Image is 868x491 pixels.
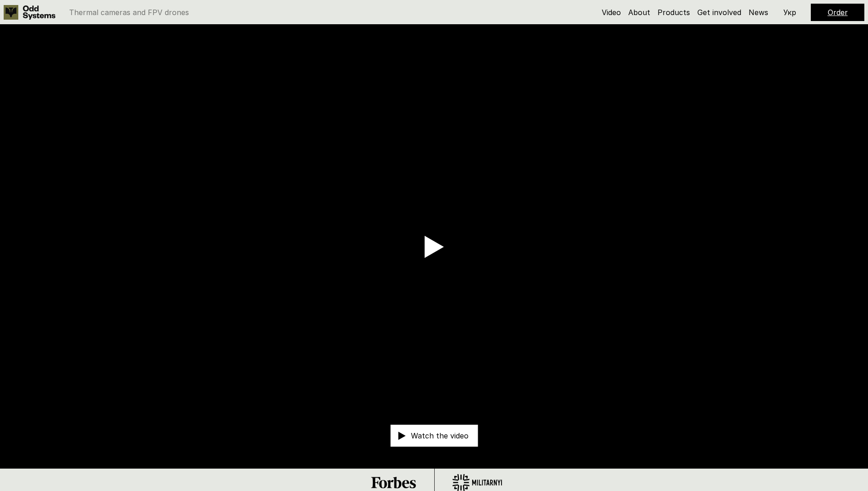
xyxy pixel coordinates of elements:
a: About [628,8,650,17]
a: Products [658,8,690,17]
a: Order [828,8,848,17]
a: Get involved [697,8,741,17]
p: Укр [783,9,796,16]
a: Video [602,8,621,17]
p: Thermal cameras and FPV drones [69,9,189,16]
p: Watch the video [411,432,469,439]
a: News [749,8,768,17]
